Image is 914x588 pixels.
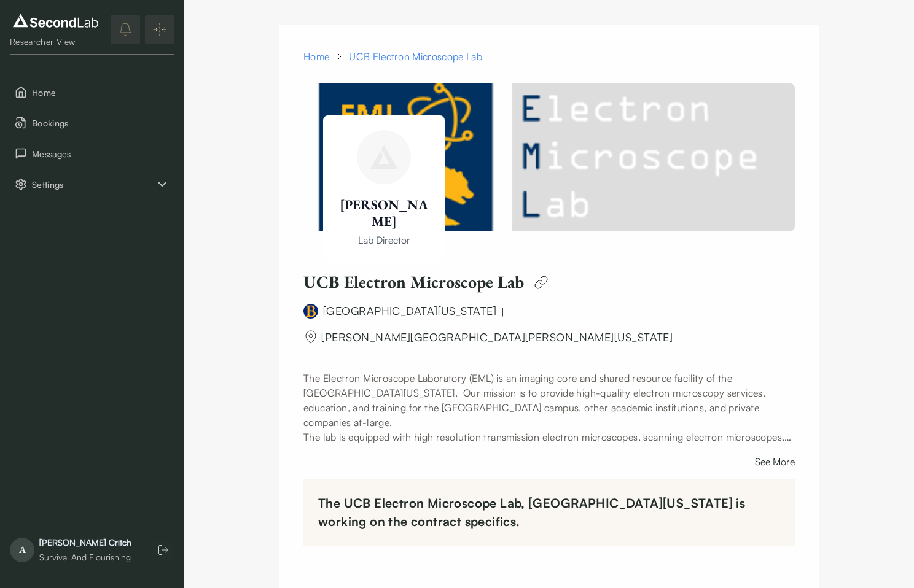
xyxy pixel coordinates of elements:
[338,196,430,230] h1: [PERSON_NAME]
[303,430,795,444] p: The lab is equipped with high resolution transmission electron microscopes, scanning electron mic...
[321,330,673,344] span: [PERSON_NAME][GEOGRAPHIC_DATA][PERSON_NAME][US_STATE]
[501,304,504,319] div: |
[10,538,34,562] span: A
[349,49,482,64] div: UCB Electron Microscope Lab
[152,539,174,561] button: Log out
[303,49,329,64] a: Home
[10,110,174,136] button: Bookings
[32,147,170,160] span: Messages
[32,117,170,130] span: Bookings
[370,145,397,169] img: Danielle Jorgens
[10,171,174,197] div: Settings sub items
[111,15,140,44] button: notifications
[32,178,155,191] span: Settings
[10,79,174,105] button: Home
[529,270,553,295] img: edit
[755,454,795,474] button: See More
[145,15,174,44] button: Expand/Collapse sidebar
[10,36,101,48] div: Researcher View
[10,171,174,197] button: Settings
[39,536,131,549] div: [PERSON_NAME] Critch
[303,371,795,430] p: The Electron Microscope Laboratory (EML) is an imaging core and shared resource facility of the [...
[10,11,101,31] img: logo
[338,233,430,247] p: Lab Director
[303,304,318,319] img: university
[303,330,318,344] img: org-name
[303,271,524,293] h1: UCB Electron Microscope Lab
[10,141,174,166] button: Messages
[323,304,496,317] a: [GEOGRAPHIC_DATA][US_STATE]
[303,83,795,231] img: Danielle Jorgens
[39,551,131,563] div: Survival and Flourishing
[318,494,780,531] div: The UCB Electron Microscope Lab, [GEOGRAPHIC_DATA][US_STATE] is working on the contract specifics.
[32,86,170,99] span: Home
